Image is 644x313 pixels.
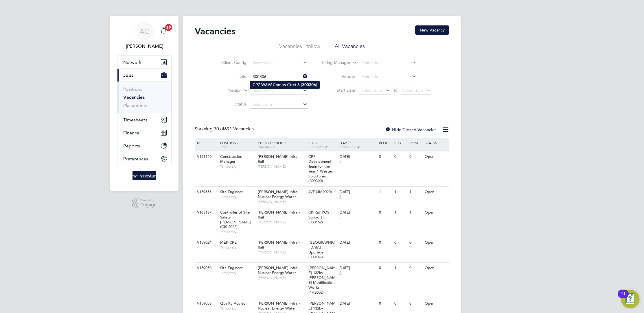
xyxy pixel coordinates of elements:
[322,88,355,93] label: Start Date
[158,22,170,40] a: 20
[423,298,448,309] div: Open
[393,138,408,148] div: Sub
[307,138,337,152] div: Site /
[117,171,172,180] a: Go to home page
[378,237,393,248] div: 0
[220,240,237,245] span: MEP CRE
[423,263,448,273] div: Open
[196,187,216,197] div: V159656
[220,306,255,311] span: Temporary
[385,127,437,132] label: Hide Closed Vacancies
[216,138,256,152] div: Position /
[308,265,336,295] span: [PERSON_NAME] 132kv [PERSON_NAME] Modification Works (4H2002)
[308,154,334,183] span: CP7 Development Team for the Year 1 Western Structures (300300)
[123,117,147,123] span: Timesheets
[220,229,255,234] span: Temporary
[117,22,172,50] a: AC[PERSON_NAME]
[117,139,171,152] button: Reports
[378,138,393,148] div: Reqd
[251,59,308,67] input: Search for...
[338,240,376,245] div: [DATE]
[251,101,308,109] input: Select one
[423,138,448,148] div: Status
[214,126,254,132] span: 691 Vacancies
[123,130,139,136] span: Finance
[258,164,306,169] span: [PERSON_NAME]
[258,210,300,220] span: [PERSON_NAME] Infra - Rail
[123,103,147,108] a: Placements
[140,203,157,208] span: Engage
[195,25,235,37] h2: Vacancies
[123,73,133,78] span: Jobs
[220,271,255,275] span: Temporary
[213,74,246,79] label: Site
[258,265,300,275] span: [PERSON_NAME] Infra - Nuclear Energy Water
[258,301,300,311] span: [PERSON_NAME] Infra - Nuclear Energy Water
[220,245,255,250] span: Temporary
[251,87,308,95] input: Search for...
[378,207,393,218] div: 0
[308,145,328,149] span: Site Group
[220,154,242,164] span: Construction Manager
[393,237,408,248] div: 0
[423,151,448,162] div: Open
[140,198,157,203] span: Powered by
[220,265,243,270] span: Site Engineer
[302,82,316,87] b: 300306
[196,298,216,309] div: V159053
[308,240,335,260] span: [GEOGRAPHIC_DATA] Upgrade (300147)
[213,101,246,107] label: Status
[408,298,423,309] div: 0
[214,126,224,132] span: 30 of
[196,138,216,148] div: ID
[408,187,423,197] div: 1
[196,237,216,248] div: V159024
[423,207,448,218] div: Open
[338,215,342,220] span: 5
[338,190,376,195] div: [DATE]
[250,81,319,89] li: CP7 W&W Comiss Ctrct 6 ( )
[391,86,399,94] span: To
[393,151,408,162] div: 0
[402,88,423,93] span: Select date
[133,171,157,180] img: randstad-logo-retina.png
[139,27,149,35] span: AC
[408,138,423,148] div: Conf
[258,220,306,225] span: [PERSON_NAME]
[322,74,355,79] label: Vendor
[117,69,171,82] button: Jobs
[196,263,216,273] div: V159050
[117,113,171,126] button: Timesheets
[378,151,393,162] div: 0
[338,266,376,271] div: [DATE]
[408,263,423,273] div: 0
[378,263,393,273] div: 0
[423,237,448,248] div: Open
[408,151,423,162] div: 0
[220,145,228,149] span: Type
[123,95,145,100] a: Vacancies
[132,198,157,209] a: Powered byEngage
[338,245,342,250] span: 7
[337,138,378,152] div: Start /
[220,189,243,194] span: Site Engineer
[338,301,376,306] div: [DATE]
[220,301,247,306] span: Quality Advisor
[117,126,171,139] button: Finance
[213,60,246,65] label: Client Config
[308,189,332,194] span: 4VF (4M9020)
[251,73,308,81] input: Search for...
[393,263,408,273] div: 1
[338,154,376,159] div: [DATE]
[308,210,329,225] span: CK Rail POS Support (300162)
[220,164,255,169] span: Temporary
[258,250,306,255] span: [PERSON_NAME]
[338,145,355,149] span: Vendors
[335,43,365,53] li: All Vacancies
[359,59,416,67] input: Search for...
[361,88,382,93] span: Select date
[338,306,342,311] span: 5
[378,298,393,309] div: 0
[117,82,171,113] div: Jobs
[256,138,307,152] div: Client Config /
